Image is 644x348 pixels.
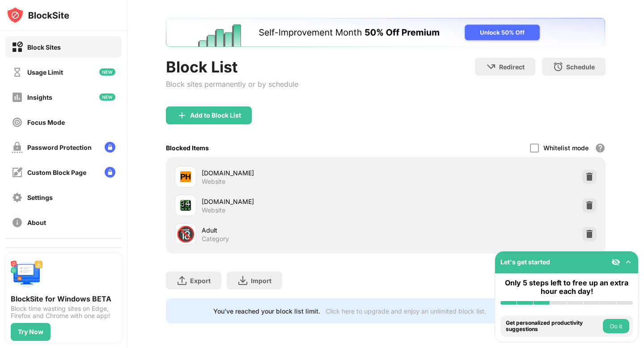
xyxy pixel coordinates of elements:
[12,192,23,203] img: settings-off.svg
[213,307,320,315] div: You’ve reached your block list limit.
[27,169,86,176] div: Custom Block Page
[99,68,115,76] img: new-icon.svg
[99,93,115,101] img: new-icon.svg
[202,197,386,206] div: [DOMAIN_NAME]
[166,58,298,76] div: Block List
[500,279,633,296] div: Only 5 steps left to free up an extra hour each day!
[499,63,525,71] div: Redirect
[176,225,195,243] div: 🔞
[12,142,23,153] img: password-protection-off.svg
[180,171,191,182] img: favicons
[326,307,486,315] div: Click here to upgrade and enjoy an unlimited block list.
[506,320,601,333] div: Get personalized productivity suggestions
[180,200,191,211] img: favicons
[11,259,43,291] img: push-desktop.svg
[27,43,61,51] div: Block Sites
[603,319,629,333] button: Do it
[11,305,116,319] div: Block time wasting sites on Edge, Firefox and Chrome with one app!
[566,63,595,71] div: Schedule
[12,117,23,128] img: focus-off.svg
[18,328,43,335] div: Try Now
[105,142,115,153] img: lock-menu.svg
[543,144,589,152] div: Whitelist mode
[11,294,116,303] div: BlockSite for Windows BETA
[624,258,633,267] img: omni-setup-toggle.svg
[12,67,23,78] img: time-usage-off.svg
[27,194,53,201] div: Settings
[12,167,23,178] img: customize-block-page-off.svg
[166,18,605,47] iframe: Banner
[27,219,46,226] div: About
[27,144,92,151] div: Password Protection
[166,80,298,89] div: Block sites permanently or by schedule
[27,119,65,126] div: Focus Mode
[251,277,271,284] div: Import
[166,144,209,152] div: Blocked Items
[190,277,211,284] div: Export
[202,206,225,214] div: Website
[202,178,225,186] div: Website
[27,93,52,101] div: Insights
[202,168,386,178] div: [DOMAIN_NAME]
[202,225,386,235] div: Adult
[27,68,63,76] div: Usage Limit
[105,167,115,178] img: lock-menu.svg
[190,112,241,119] div: Add to Block List
[500,258,550,266] div: Let's get started
[12,92,23,103] img: insights-off.svg
[12,42,23,53] img: block-on.svg
[12,217,23,228] img: about-off.svg
[202,235,229,243] div: Category
[6,6,69,24] img: logo-blocksite.svg
[611,258,620,267] img: eye-not-visible.svg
